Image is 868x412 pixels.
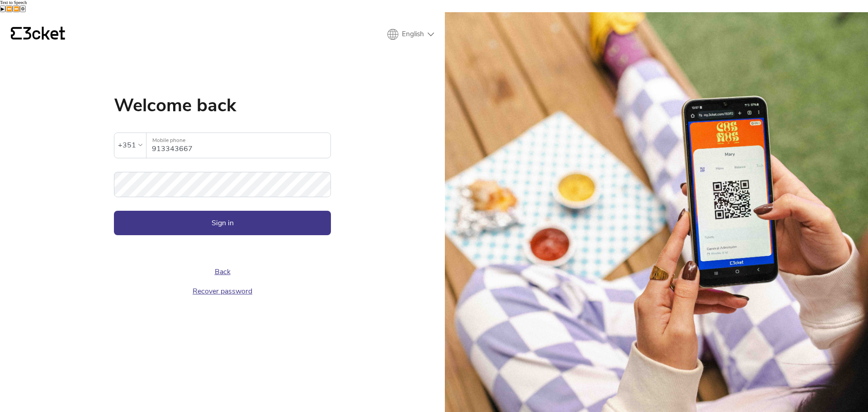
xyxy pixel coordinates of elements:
[114,96,331,114] h1: Welcome back
[11,27,22,40] g: {' '}
[114,172,331,187] label: Password
[13,5,20,13] button: Forward
[193,286,252,296] a: Recover password
[5,5,13,13] button: Previous
[118,138,136,152] div: +351
[20,5,26,13] button: Settings
[146,133,330,148] label: Mobile phone
[11,27,65,42] a: {' '}
[215,267,231,277] a: Back
[152,133,330,158] input: Mobile phone
[114,211,331,235] button: Sign in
